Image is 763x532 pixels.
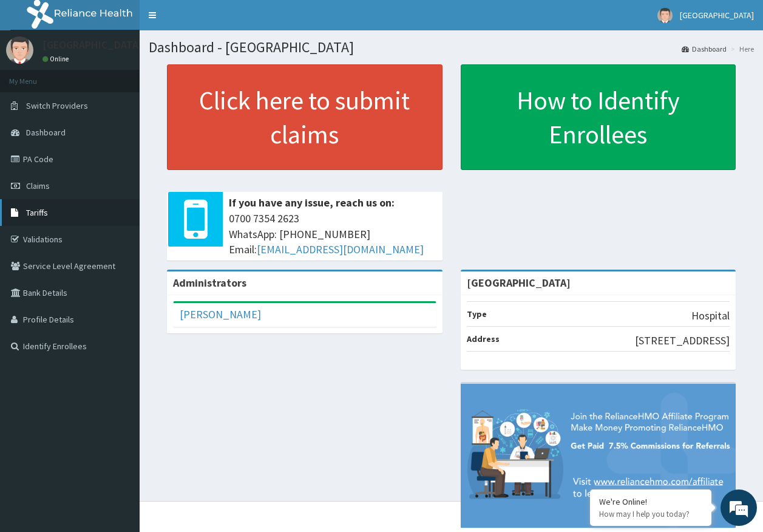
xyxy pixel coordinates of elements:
[149,39,754,55] h1: Dashboard - [GEOGRAPHIC_DATA]
[691,308,730,324] p: Hospital
[728,44,754,54] li: Here
[180,307,261,321] a: [PERSON_NAME]
[26,100,88,111] span: Switch Providers
[26,180,50,191] span: Claims
[461,64,736,170] a: How to Identify Enrollees
[467,333,500,344] b: Address
[599,496,702,507] div: We're Online!
[657,8,673,23] img: User Image
[461,384,736,528] img: provider-team-banner.png
[467,309,487,319] b: Type
[6,36,33,64] img: User Image
[42,55,72,63] a: Online
[682,44,727,54] a: Dashboard
[26,127,66,138] span: Dashboard
[229,211,436,257] span: 0700 7354 2623 WhatsApp: [PHONE_NUMBER] Email:
[229,196,395,210] b: If you have any issue, reach us on:
[173,276,246,290] b: Administrators
[599,509,702,519] p: How may I help you today?
[167,64,443,170] a: Click here to submit claims
[680,10,754,21] span: [GEOGRAPHIC_DATA]
[42,39,143,50] p: [GEOGRAPHIC_DATA]
[635,333,730,349] p: [STREET_ADDRESS]
[467,276,571,290] strong: [GEOGRAPHIC_DATA]
[257,242,424,256] a: [EMAIL_ADDRESS][DOMAIN_NAME]
[26,207,48,218] span: Tariffs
